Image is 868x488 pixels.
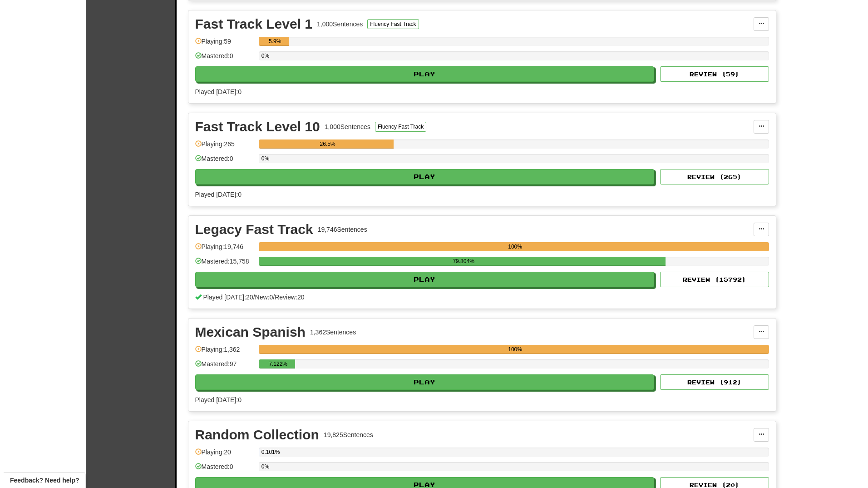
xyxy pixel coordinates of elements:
[252,294,270,301] span: New: 0
[192,462,251,477] div: Mastered: 0
[656,66,765,82] button: Review (59)
[314,225,364,234] div: 19,746 Sentences
[271,294,301,301] span: Review: 20
[192,223,310,236] div: Legacy Fast Track
[192,448,251,463] div: Playing: 20
[192,374,651,390] button: Play
[192,359,251,374] div: Mastered: 97
[192,66,651,82] button: Play
[258,242,765,251] div: 100%
[371,122,423,132] button: Fluency Fast Track
[313,20,359,29] div: 1,000 Sentences
[192,120,316,134] div: Fast Track Level 10
[6,476,75,485] span: Open feedback widget
[364,19,415,29] button: Fluency Fast Track
[192,88,238,95] span: Played [DATE]: 0
[192,325,302,339] div: Mexican Spanish
[656,374,765,390] button: Review (912)
[258,359,291,368] div: 7.122%
[258,345,765,354] div: 100%
[321,122,367,131] div: 1,000 Sentences
[656,169,765,184] button: Review (265)
[192,169,651,184] button: Play
[250,294,252,301] span: /
[192,37,251,52] div: Playing: 59
[192,257,251,272] div: Mastered: 15,758
[199,294,249,301] span: Played [DATE]: 20
[192,242,251,257] div: Playing: 19,746
[320,430,370,439] div: 19,825 Sentences
[192,345,251,360] div: Playing: 1,362
[258,139,390,149] div: 26.5%
[192,191,238,198] span: Played [DATE]: 0
[258,257,662,266] div: 79.804%
[192,396,238,403] span: Played [DATE]: 0
[269,294,271,301] span: /
[192,139,251,154] div: Playing: 265
[258,37,285,46] div: 5.9%
[192,154,251,169] div: Mastered: 0
[192,428,316,442] div: Random Collection
[192,272,651,287] button: Play
[306,328,352,337] div: 1,362 Sentences
[656,272,765,287] button: Review (15792)
[192,51,251,66] div: Mastered: 0
[192,17,309,31] div: Fast Track Level 1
